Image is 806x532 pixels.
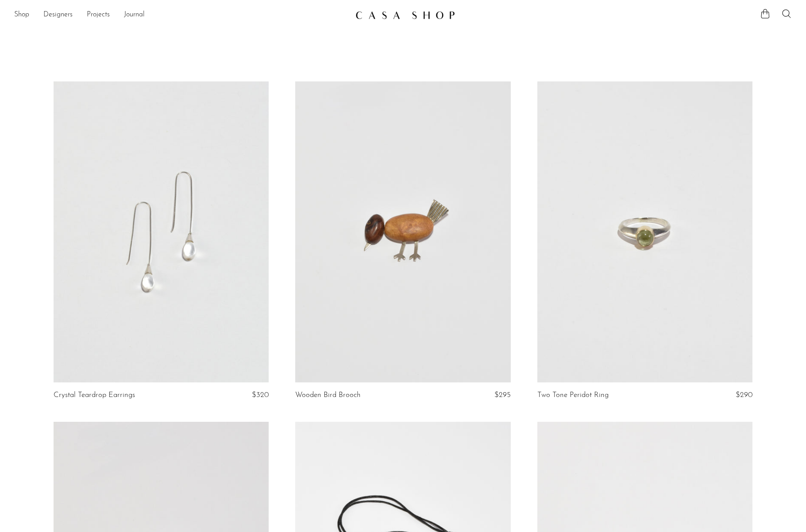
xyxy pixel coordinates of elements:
[124,9,145,21] a: Journal
[252,391,269,399] span: $320
[14,8,348,23] ul: NEW HEADER MENU
[87,9,110,21] a: Projects
[537,391,609,399] a: Two Tone Peridot Ring
[14,8,348,23] nav: Desktop navigation
[494,391,511,399] span: $295
[54,391,135,399] a: Crystal Teardrop Earrings
[295,391,361,399] a: Wooden Bird Brooch
[14,9,29,21] a: Shop
[736,391,752,399] span: $290
[43,9,73,21] a: Designers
